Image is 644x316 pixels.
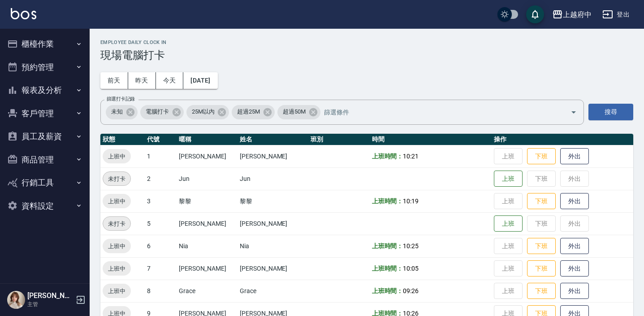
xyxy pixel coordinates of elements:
[372,287,403,294] b: 上班時間：
[100,134,145,145] th: 狀態
[372,242,403,250] b: 上班時間：
[186,107,220,116] span: 25M以內
[103,219,130,228] span: 未打卡
[403,265,419,272] span: 10:05
[145,134,177,145] th: 代號
[103,197,131,206] span: 上班中
[238,134,308,145] th: 姓名
[277,107,311,116] span: 超過50M
[238,212,308,235] td: [PERSON_NAME]
[566,105,581,119] button: Open
[145,280,177,302] td: 8
[277,105,320,119] div: 超過50M
[177,134,238,145] th: 暱稱
[372,265,403,272] b: 上班時間：
[103,241,131,251] span: 上班中
[526,5,544,23] button: save
[27,291,73,300] h5: [PERSON_NAME]
[177,257,238,280] td: [PERSON_NAME]
[11,8,36,19] img: Logo
[527,193,556,210] button: 下班
[527,238,556,255] button: 下班
[177,190,238,212] td: 黎黎
[238,190,308,212] td: 黎黎
[563,9,592,20] div: 上越府中
[145,235,177,257] td: 6
[232,107,265,116] span: 超過25M
[527,148,556,165] button: 下班
[560,283,589,299] button: 外出
[103,174,130,184] span: 未打卡
[107,96,135,102] label: 篩選打卡記錄
[4,125,86,148] button: 員工及薪資
[549,5,595,24] button: 上越府中
[177,145,238,167] td: [PERSON_NAME]
[100,49,633,61] h3: 現場電腦打卡
[183,72,217,89] button: [DATE]
[145,167,177,190] td: 2
[7,291,25,309] img: Person
[588,104,633,120] button: 搜尋
[4,102,86,125] button: 客戶管理
[560,148,589,165] button: 外出
[4,194,86,218] button: 資料設定
[27,300,73,308] p: 主管
[100,72,128,89] button: 前天
[156,72,184,89] button: 今天
[103,286,131,296] span: 上班中
[140,105,184,119] div: 電腦打卡
[4,56,86,79] button: 預約管理
[186,105,229,119] div: 25M以內
[145,257,177,280] td: 7
[103,264,131,273] span: 上班中
[492,134,633,145] th: 操作
[238,235,308,257] td: Nia
[177,280,238,302] td: Grace
[238,280,308,302] td: Grace
[403,242,419,250] span: 10:25
[4,79,86,102] button: 報表及分析
[308,134,369,145] th: 班別
[403,197,419,205] span: 10:19
[106,107,128,116] span: 未知
[527,260,556,277] button: 下班
[560,238,589,255] button: 外出
[527,283,556,299] button: 下班
[403,287,419,294] span: 09:26
[100,39,633,45] h2: Employee Daily Clock In
[4,32,86,56] button: 櫃檯作業
[232,105,275,119] div: 超過25M
[145,145,177,167] td: 1
[4,171,86,194] button: 行銷工具
[106,105,138,119] div: 未知
[494,171,523,187] button: 上班
[238,145,308,167] td: [PERSON_NAME]
[494,215,523,232] button: 上班
[238,257,308,280] td: [PERSON_NAME]
[128,72,156,89] button: 昨天
[177,212,238,235] td: [PERSON_NAME]
[103,152,131,161] span: 上班中
[560,260,589,277] button: 外出
[370,134,492,145] th: 時間
[145,190,177,212] td: 3
[145,212,177,235] td: 5
[140,107,174,116] span: 電腦打卡
[177,235,238,257] td: Nia
[177,167,238,190] td: Jun
[560,193,589,210] button: 外出
[372,153,403,160] b: 上班時間：
[238,167,308,190] td: Jun
[4,148,86,171] button: 商品管理
[372,197,403,205] b: 上班時間：
[599,6,633,23] button: 登出
[322,104,555,120] input: 篩選條件
[403,153,419,160] span: 10:21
